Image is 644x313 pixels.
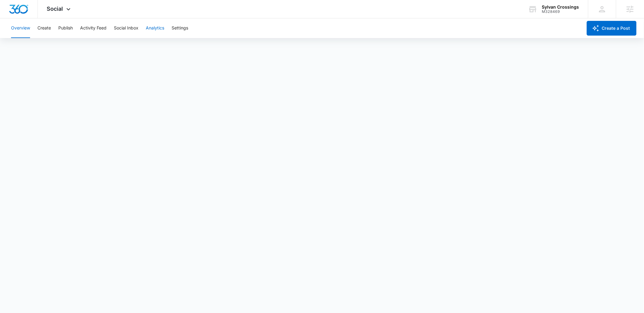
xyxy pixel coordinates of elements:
button: Social Inbox [114,18,138,38]
div: account name [542,5,579,10]
span: Social [47,6,63,12]
button: Create [37,18,51,38]
button: Activity Feed [80,18,107,38]
button: Create a Post [587,21,637,36]
button: Settings [172,18,188,38]
div: account id [542,10,579,14]
button: Analytics [146,18,164,38]
button: Overview [11,18,30,38]
button: Publish [58,18,73,38]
